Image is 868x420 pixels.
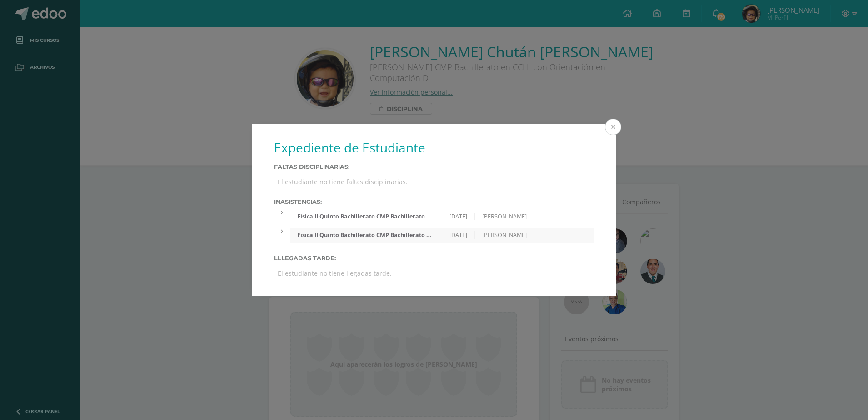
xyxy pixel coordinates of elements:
label: Faltas Disciplinarias: [274,163,594,170]
div: El estudiante no tiene llegadas tarde. [274,265,594,281]
div: [DATE] [442,231,475,239]
div: Física II Quinto Bachillerato CMP Bachillerato en CCLL con Orientación en Computación 'D' [290,231,442,239]
label: Lllegadas tarde: [274,255,594,262]
h1: Expediente de Estudiante [274,139,594,156]
div: [PERSON_NAME] [475,213,534,220]
div: Física II Quinto Bachillerato CMP Bachillerato en CCLL con Orientación en Computación 'D' [290,213,442,220]
div: El estudiante no tiene faltas disciplinarias. [274,174,594,190]
button: Close (Esc) [605,119,621,135]
div: [PERSON_NAME] [475,231,534,239]
label: Inasistencias: [274,198,594,205]
div: [DATE] [442,213,475,220]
